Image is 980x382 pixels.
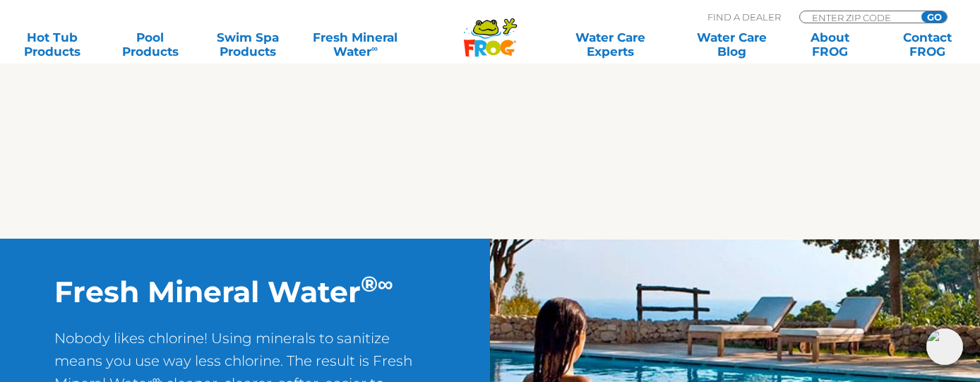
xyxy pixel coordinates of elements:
[926,328,963,365] img: openIcon
[210,30,286,59] a: Swim SpaProducts
[14,30,90,59] a: Hot TubProducts
[549,30,672,59] a: Water CareExperts
[890,30,966,59] a: ContactFROG
[694,30,770,59] a: Water CareBlog
[811,11,906,23] input: Zip Code Form
[112,30,189,59] a: PoolProducts
[378,270,393,297] sup: ∞
[308,30,403,59] a: Fresh MineralWater∞
[707,11,781,23] p: Find A Dealer
[791,30,868,59] a: AboutFROG
[361,270,378,297] sup: ®
[371,43,378,54] sup: ∞
[921,11,947,23] input: GO
[54,274,431,309] h2: Fresh Mineral Water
